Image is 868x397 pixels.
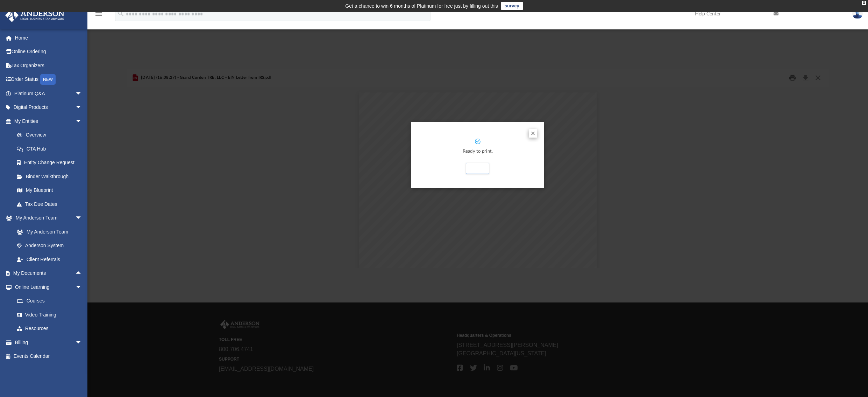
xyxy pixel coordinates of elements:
img: Anderson Advisors Platinum Portal [3,8,66,22]
a: My Entitiesarrow_drop_down [5,114,93,128]
div: NEW [40,74,56,85]
a: Anderson System [10,239,89,253]
i: menu [94,10,103,18]
a: My Anderson Team [10,225,86,239]
span: arrow_drop_up [75,266,89,281]
a: Client Referrals [10,252,89,266]
a: My Anderson Teamarrow_drop_down [5,211,89,225]
a: menu [94,13,103,18]
a: Resources [10,322,89,336]
a: My Documentsarrow_drop_up [5,266,89,280]
a: Binder Walkthrough [10,169,93,183]
button: Print [466,163,489,174]
a: Overview [10,128,93,142]
a: survey [501,2,523,10]
a: Platinum Q&Aarrow_drop_down [5,86,93,100]
span: arrow_drop_down [75,280,89,294]
span: arrow_drop_down [75,211,89,225]
a: Events Calendar [5,349,93,363]
i: search [117,9,124,17]
div: Get a chance to win 6 months of Platinum for free just by filling out this [345,2,498,10]
a: Entity Change Request [10,156,93,170]
a: Home [5,31,93,45]
div: Preview [127,69,829,268]
a: Billingarrow_drop_down [5,335,93,349]
a: Tax Organizers [5,58,93,72]
a: Order StatusNEW [5,72,93,87]
a: Tax Due Dates [10,197,93,211]
a: Video Training [10,308,86,322]
a: Courses [10,294,89,308]
a: Online Learningarrow_drop_down [5,280,89,294]
span: arrow_drop_down [75,86,89,101]
span: arrow_drop_down [75,335,89,350]
a: Digital Productsarrow_drop_down [5,100,93,114]
a: CTA Hub [10,142,93,156]
p: Ready to print. [418,148,537,156]
img: User Pic [852,9,863,19]
a: Online Ordering [5,45,93,59]
span: arrow_drop_down [75,114,89,128]
a: My Blueprint [10,183,89,197]
span: arrow_drop_down [75,100,89,115]
div: close [862,1,866,5]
